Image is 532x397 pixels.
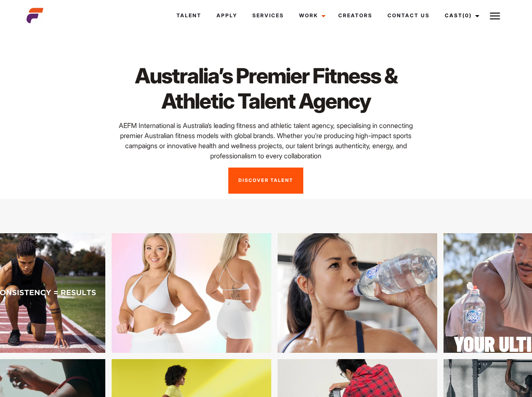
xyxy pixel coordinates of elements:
img: htfyg [85,233,244,353]
span: (0) [462,12,472,19]
a: Contact Us [380,4,437,27]
a: Services [245,4,291,27]
p: AEFM International is Australia’s leading fitness and athletic talent agency, specialising in con... [108,120,424,161]
h1: Australia’s Premier Fitness & Athletic Talent Agency [108,63,424,114]
a: Talent [169,4,209,27]
img: Burger icon [490,11,500,21]
img: cropped-aefm-brand-fav-22-square.png [27,7,43,24]
a: Apply [209,4,245,27]
img: 6 [251,233,410,353]
a: Work [291,4,331,27]
a: Cast(0) [437,4,484,27]
a: Discover Talent [228,168,303,194]
a: Creators [331,4,380,27]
